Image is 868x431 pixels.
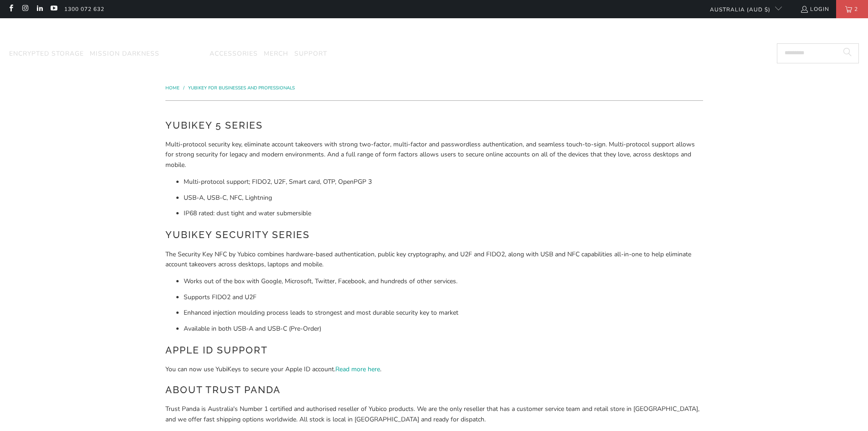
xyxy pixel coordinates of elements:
a: Login [800,4,829,14]
span: Encrypted Storage [9,49,84,58]
li: Works out of the box with Google, Microsoft, Twitter, Facebook, and hundreds of other services. [184,276,703,286]
p: Multi-protocol security key, eliminate account takeovers with strong two-factor, multi-factor and... [165,140,703,170]
span: Merch [264,49,288,58]
button: Search [836,43,859,63]
li: Available in both USB-A and USB-C (Pre-Order) [184,324,703,334]
h2: YubiKey 5 Series [165,118,703,133]
a: YubiKey for Businesses and Professionals [188,85,295,91]
a: Trust Panda Australia on Facebook [7,5,15,13]
a: Mission Darkness [90,43,159,65]
span: YubiKey [165,49,194,58]
span: Home [165,85,180,91]
h2: About Trust Panda [165,383,703,397]
li: Supports FIDO2 and U2F [184,292,703,302]
li: Multi-protocol support; FIDO2, U2F, Smart card, OTP, OpenPGP 3 [184,177,703,187]
li: Enhanced injection moulding process leads to strongest and most durable security key to market [184,308,703,318]
input: Search... [777,43,859,63]
a: Encrypted Storage [9,43,84,65]
h2: Apple ID Support [165,343,703,358]
a: Trust Panda Australia on LinkedIn [36,5,43,13]
a: Trust Panda Australia on YouTube [50,5,57,13]
p: You can now use YubiKeys to secure your Apple ID account. . [165,364,703,374]
summary: YubiKey [165,43,204,65]
span: Accessories [210,49,258,58]
a: Merch [264,43,288,65]
h2: YubiKey Security Series [165,228,703,242]
a: Read more here [335,365,380,374]
p: The Security Key NFC by Yubico combines hardware-based authentication, public key cryptography, a... [165,249,703,270]
nav: Translation missing: en.navigation.header.main_nav [9,43,327,65]
p: Trust Panda is Australia's Number 1 certified and authorised reseller of Yubico products. We are ... [165,404,703,425]
span: Mission Darkness [90,49,159,58]
span: / [183,85,185,91]
a: Support [294,43,327,65]
span: Support [294,49,327,58]
li: IP68 rated: dust tight and water submersible [184,208,703,218]
a: 1300 072 632 [64,4,104,14]
a: Trust Panda Australia on Instagram [21,5,29,13]
img: Trust Panda Australia [387,23,481,42]
li: USB-A, USB-C, NFC, Lightning [184,193,703,203]
a: Home [165,85,181,91]
a: Accessories [210,43,258,65]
